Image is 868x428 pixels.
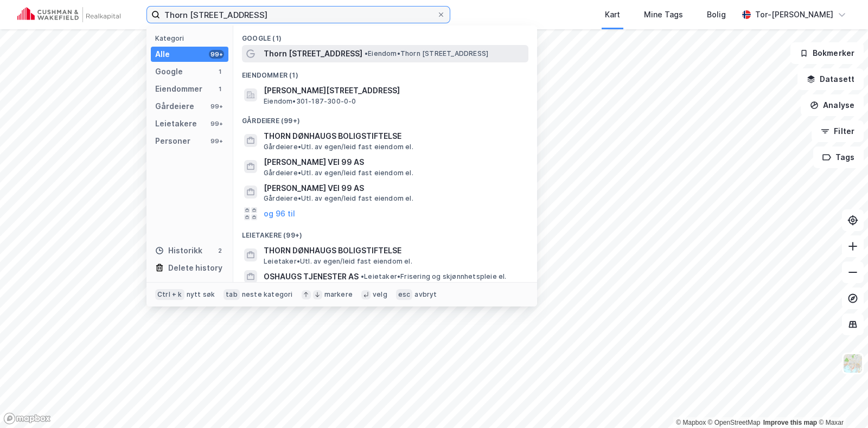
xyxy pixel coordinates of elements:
span: Eiendom • Thorn [STREET_ADDRESS] [365,49,488,58]
div: Kart [605,8,620,21]
a: Mapbox [676,419,706,426]
div: Historikk [155,244,202,257]
button: Datasett [797,68,864,90]
span: Leietaker • Utl. av egen/leid fast eiendom el. [264,257,412,266]
div: 2 [215,246,224,255]
div: Tor-[PERSON_NAME] [755,8,833,21]
span: Gårdeiere • Utl. av egen/leid fast eiendom el. [264,194,413,203]
div: Alle [155,48,170,61]
input: Søk på adresse, matrikkel, gårdeiere, leietakere eller personer [160,7,437,23]
div: Kategori [155,34,228,42]
span: [PERSON_NAME] VEI 99 AS [264,182,524,195]
div: markere [324,290,353,299]
div: 1 [215,85,224,93]
span: Leietaker • Frisering og skjønnhetspleie el. [361,272,507,281]
div: Gårdeiere (99+) [233,108,537,127]
a: OpenStreetMap [708,419,761,426]
div: neste kategori [242,290,293,299]
div: nytt søk [187,290,215,299]
span: [PERSON_NAME][STREET_ADDRESS] [264,84,524,97]
div: Mine Tags [644,8,683,21]
a: Improve this map [763,419,817,426]
iframe: Chat Widget [814,376,868,428]
div: avbryt [414,290,437,299]
div: 1 [215,67,224,76]
button: og 96 til [264,207,295,220]
img: cushman-wakefield-realkapital-logo.202ea83816669bd177139c58696a8fa1.svg [17,7,120,22]
div: tab [224,289,240,300]
div: esc [396,289,413,300]
div: 99+ [209,102,224,111]
button: Filter [812,120,864,142]
div: Google (1) [233,25,537,45]
div: Leietakere (99+) [233,222,537,242]
button: Bokmerker [790,42,864,64]
div: Delete history [168,261,222,274]
div: Eiendommer [155,82,202,95]
img: Z [843,353,863,374]
button: Tags [813,146,864,168]
span: Thorn [STREET_ADDRESS] [264,47,362,60]
div: 99+ [209,119,224,128]
div: Gårdeiere [155,100,194,113]
span: • [365,49,368,58]
span: • [361,272,364,280]
a: Mapbox homepage [3,412,51,425]
div: 99+ [209,50,224,59]
span: OSHAUGS TJENESTER AS [264,270,359,283]
div: Kontrollprogram for chat [814,376,868,428]
div: Google [155,65,183,78]
div: Bolig [707,8,726,21]
span: Gårdeiere • Utl. av egen/leid fast eiendom el. [264,143,413,151]
div: Personer [155,135,190,148]
button: Analyse [801,94,864,116]
span: THORN DØNHAUGS BOLIGSTIFTELSE [264,244,524,257]
div: velg [373,290,387,299]
div: Eiendommer (1) [233,62,537,82]
div: Leietakere [155,117,197,130]
span: THORN DØNHAUGS BOLIGSTIFTELSE [264,130,524,143]
div: 99+ [209,137,224,145]
span: [PERSON_NAME] VEI 99 AS [264,156,524,169]
div: Ctrl + k [155,289,184,300]
span: Gårdeiere • Utl. av egen/leid fast eiendom el. [264,169,413,177]
span: Eiendom • 301-187-300-0-0 [264,97,356,106]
